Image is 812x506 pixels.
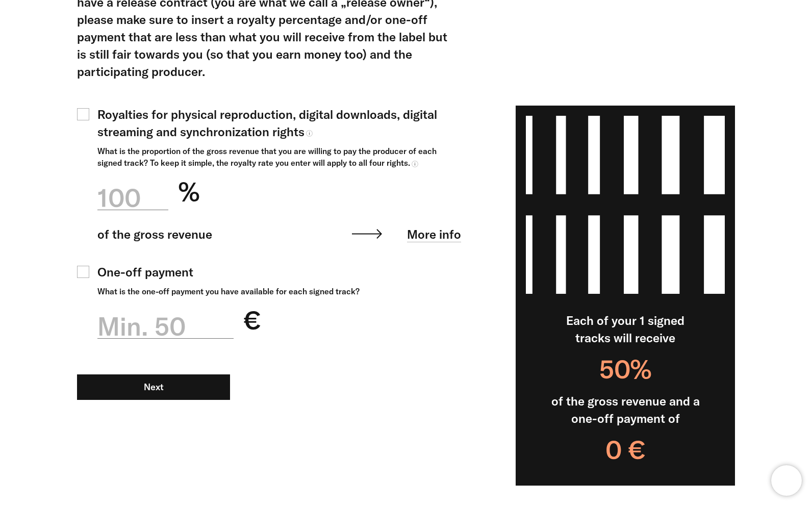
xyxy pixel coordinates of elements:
input: Royalties for physical reproduction, digital downloads, digital streaming and synchronization rig... [77,108,89,120]
span: % [179,174,199,210]
span: of the gross revenue [551,393,666,409]
p: What is the proportion of the gross revenue that you are willing to pay the producer of each sign... [97,145,461,169]
span: 0 € [605,432,645,468]
span: What is the one-off payment you have available for each signed track? [97,286,360,297]
div: 100 [97,180,168,216]
p: Royalties for physical reproduction, digital downloads, digital streaming and synchronization rights [97,106,461,140]
span: 50% [599,351,651,387]
span: and [669,393,690,409]
img: svg+xml;base64,PHN2ZyB4bWxucz0iaHR0cDovL3d3dy53My5vcmcvMjAwMC9zdmciIHdpZHRoPSI1OS42MTYiIGhlaWdodD... [352,225,382,239]
span: of the gross revenue [97,225,212,243]
span: Each of your 1 signed tracks will receive [551,312,700,346]
iframe: Brevo live chat [771,465,802,496]
a: More info [407,226,461,242]
span: € [244,302,261,338]
input: 100 % of the gross revenue More info [97,174,168,210]
input: Min. 50 € [97,302,234,339]
span: One-off payment [97,263,193,281]
input: One-off payment What is the one-off payment you have available for each signed track? [77,266,89,278]
button: Next [77,374,230,400]
div: Min. 50 [97,309,234,344]
img: Share our values and create a free account on G=TE [526,116,725,294]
